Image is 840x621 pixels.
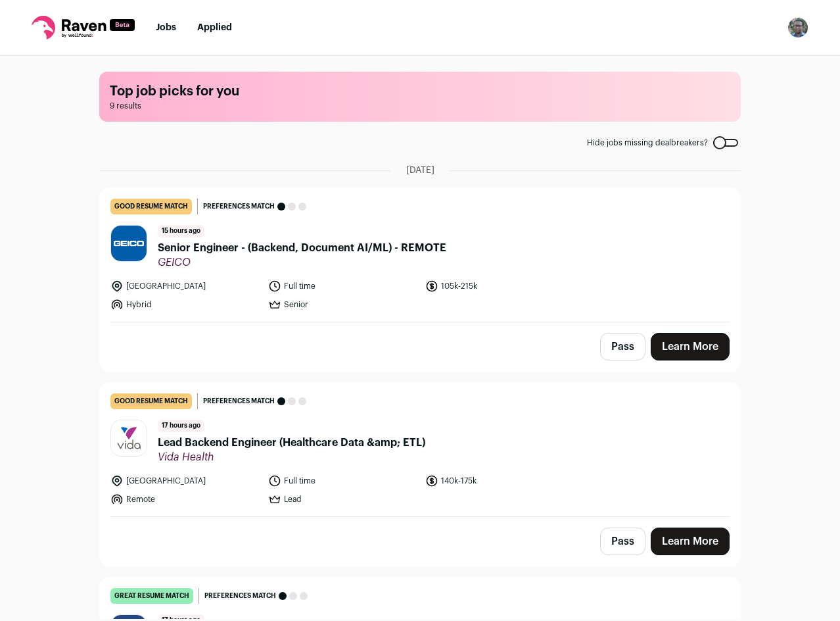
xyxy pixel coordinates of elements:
span: [DATE] [406,164,434,177]
span: GEICO [158,256,446,269]
img: 58da5fe15ec08c86abc5c8fb1424a25c13b7d5ca55c837a70c380ea5d586a04d.jpg [111,226,147,261]
button: Pass [600,333,645,360]
li: [GEOGRAPHIC_DATA] [110,474,260,487]
h1: Top job picks for you [110,82,730,101]
span: 9 results [110,101,730,111]
span: Vida Health [158,451,425,464]
div: great resume match [110,588,193,604]
span: Senior Engineer - (Backend, Document AI/ML) - REMOTE [158,240,446,256]
li: 140k-175k [425,474,575,487]
span: 17 hours ago [158,420,204,432]
a: good resume match Preferences match 17 hours ago Lead Backend Engineer (Healthcare Data &amp; ETL... [100,383,740,516]
a: Learn More [651,333,730,360]
li: 105k-215k [425,280,575,293]
span: Preferences match [204,589,276,603]
li: Lead [268,493,418,506]
img: 767d4a88e57ec378c226c097903cb5af952a3a0e1c1b10fd17aa775169e00ecd.jpg [111,420,147,456]
button: Pass [600,528,645,555]
a: Learn More [651,528,730,555]
a: good resume match Preferences match 15 hours ago Senior Engineer - (Backend, Document AI/ML) - RE... [100,188,740,322]
span: 15 hours ago [158,225,204,237]
span: Preferences match [203,200,275,213]
span: Preferences match [203,395,275,408]
div: good resume match [110,393,192,409]
li: Full time [268,474,418,487]
li: Senior [268,298,418,311]
span: Hide jobs missing dealbreakers? [587,137,708,148]
img: 8730264-medium_jpg [787,17,808,38]
li: Full time [268,280,418,293]
span: Lead Backend Engineer (Healthcare Data &amp; ETL) [158,435,425,451]
a: Jobs [156,23,176,32]
li: Hybrid [110,298,260,311]
li: Remote [110,493,260,506]
div: good resume match [110,199,192,214]
li: [GEOGRAPHIC_DATA] [110,280,260,293]
a: Applied [197,23,232,32]
button: Open dropdown [787,17,808,38]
